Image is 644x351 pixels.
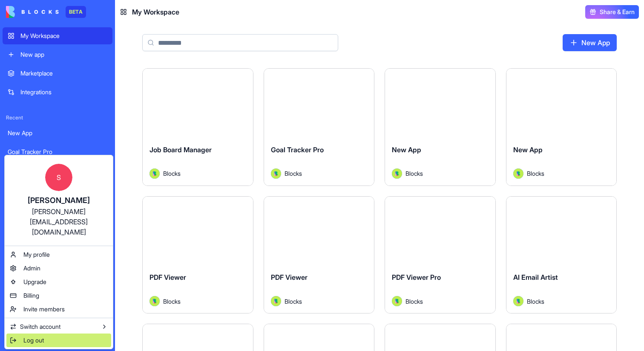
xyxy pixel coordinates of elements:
a: My profile [6,248,111,261]
a: Billing [6,289,111,302]
div: New App [8,129,107,137]
div: Goal Tracker Pro [8,148,107,156]
span: My profile [23,250,50,259]
span: Switch account [20,322,60,331]
a: Invite members [6,302,111,316]
span: Billing [23,291,39,300]
span: Upgrade [23,278,46,286]
a: S[PERSON_NAME][PERSON_NAME][EMAIL_ADDRESS][DOMAIN_NAME] [6,157,111,244]
span: Invite members [23,305,65,313]
div: [PERSON_NAME] [13,194,104,206]
div: [PERSON_NAME][EMAIL_ADDRESS][DOMAIN_NAME] [13,206,104,237]
a: Admin [6,261,111,275]
span: S [45,164,72,191]
a: Upgrade [6,275,111,289]
span: Log out [23,336,44,345]
span: Admin [23,264,40,273]
span: Recent [3,114,112,121]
